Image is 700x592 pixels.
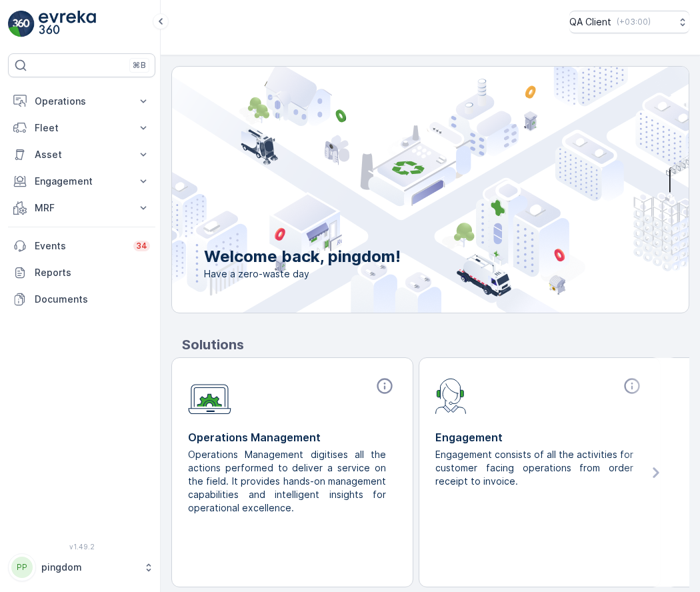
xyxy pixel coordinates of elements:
[8,286,155,313] a: Documents
[8,88,155,115] button: Operations
[182,335,689,355] p: Solutions
[11,557,33,578] div: PP
[8,115,155,141] button: Fleet
[35,239,125,253] p: Events
[569,15,611,29] p: QA Client
[204,267,401,281] span: Have a zero-waste day
[8,233,155,259] a: Events34
[35,175,129,188] p: Engagement
[35,148,129,161] p: Asset
[188,377,231,415] img: module-icon
[112,67,689,313] img: city illustration
[8,543,155,551] span: v 1.49.2
[204,246,401,267] p: Welcome back, pingdom!
[8,195,155,221] button: MRF
[35,95,129,108] p: Operations
[35,266,150,279] p: Reports
[8,168,155,195] button: Engagement
[435,448,633,488] p: Engagement consists of all the activities for customer facing operations from order receipt to in...
[569,11,689,33] button: QA Client(+03:00)
[435,429,644,445] p: Engagement
[136,241,147,251] p: 34
[188,448,386,515] p: Operations Management digitises all the actions performed to deliver a service on the field. It p...
[133,60,146,71] p: ⌘B
[188,429,397,445] p: Operations Management
[435,377,467,414] img: module-icon
[35,121,129,135] p: Fleet
[8,553,155,581] button: PPpingdom
[35,293,150,306] p: Documents
[8,141,155,168] button: Asset
[35,201,129,215] p: MRF
[8,259,155,286] a: Reports
[39,11,96,37] img: logo_light-DOdMpM7g.png
[8,11,35,37] img: logo
[617,17,651,27] p: ( +03:00 )
[41,561,137,574] p: pingdom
